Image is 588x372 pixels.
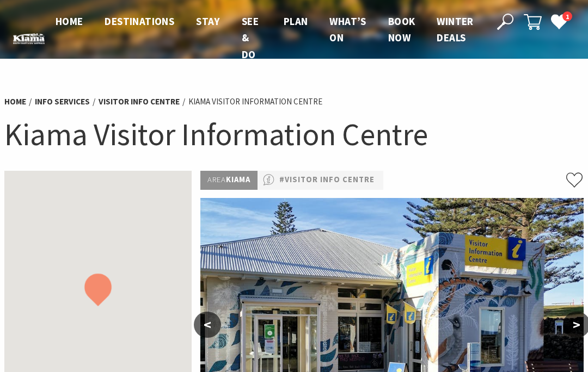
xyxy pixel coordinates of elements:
[105,15,174,28] span: Destinations
[13,33,45,44] img: Kiama Logo
[279,173,375,187] a: #Visitor Info Centre
[35,96,90,107] a: Info Services
[284,15,308,28] span: Plan
[242,15,259,61] span: See & Do
[56,15,83,28] span: Home
[194,312,221,338] button: <
[437,15,473,44] span: Winter Deals
[196,15,220,28] span: Stay
[4,96,26,107] a: Home
[99,96,180,107] a: Visitor Info Centre
[200,171,258,189] p: Kiama
[4,114,584,154] h1: Kiama Visitor Information Centre
[45,13,485,63] nav: Main Menu
[562,11,572,22] span: 1
[388,15,415,44] span: Book now
[329,15,366,44] span: What’s On
[550,13,567,29] a: 1
[188,95,322,108] li: Kiama Visitor Information Centre
[207,175,226,184] span: Area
